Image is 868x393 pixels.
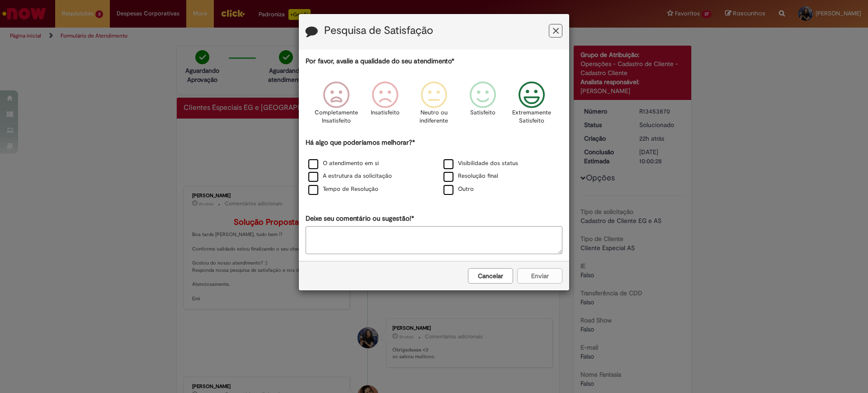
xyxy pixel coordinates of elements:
p: Satisfeito [470,109,495,117]
label: Por favor, avalie a qualidade do seu atendimento* [306,57,454,66]
label: Outro [443,185,474,194]
label: O atendimento em si [308,159,379,168]
label: A estrutura da solicitação [308,172,392,180]
div: Neutro ou indiferente [411,75,457,137]
label: Deixe seu comentário ou sugestão!* [306,214,414,223]
div: Completamente Insatisfeito [313,75,359,137]
p: Neutro ou indiferente [418,109,450,125]
div: Extremamente Satisfeito [509,75,555,137]
label: Pesquisa de Satisfação [324,25,433,37]
p: Extremamente Satisfeito [512,109,551,125]
label: Tempo de Resolução [308,185,378,194]
label: Resolução final [443,172,498,180]
p: Insatisfeito [371,109,400,117]
label: Visibilidade dos status [443,159,518,168]
div: Há algo que poderíamos melhorar?* [306,138,562,196]
div: Insatisfeito [362,75,408,137]
button: Cancelar [468,268,513,284]
p: Completamente Insatisfeito [315,109,358,125]
div: Satisfeito [460,75,506,137]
